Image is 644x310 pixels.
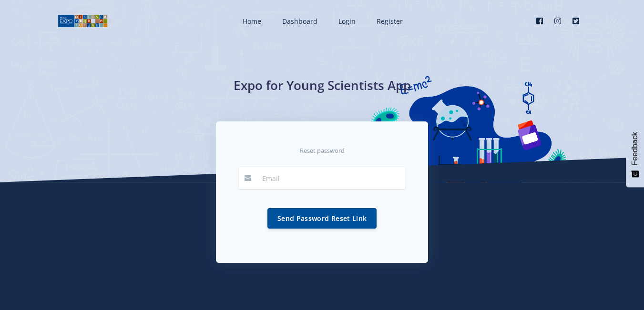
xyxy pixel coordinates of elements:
[300,146,345,155] small: Reset password
[282,17,317,26] span: Dashboard
[377,17,403,26] span: Register
[267,208,377,229] button: Send Password Reset Link
[273,9,325,34] a: Dashboard
[58,14,108,28] img: logo01.png
[329,9,363,34] a: Login
[233,9,269,34] a: Home
[148,76,496,95] h1: Expo for Young Scientists App
[631,132,639,165] span: Feedback
[338,17,356,26] span: Login
[626,122,644,187] button: Feedback - Show survey
[256,167,405,189] input: Email
[367,9,410,34] a: Register
[243,17,261,26] span: Home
